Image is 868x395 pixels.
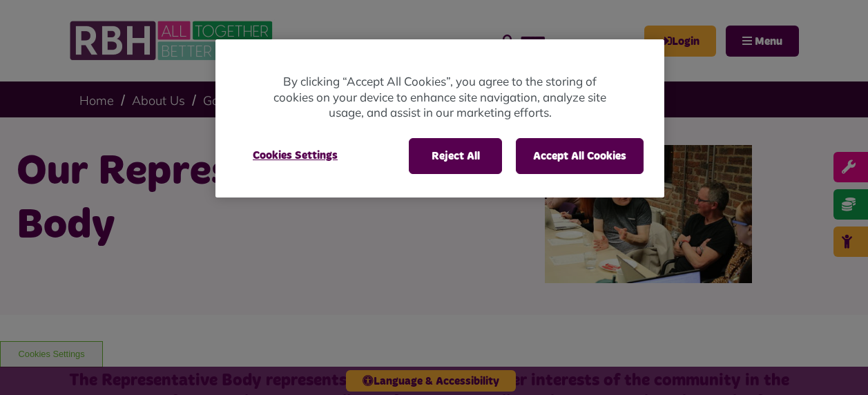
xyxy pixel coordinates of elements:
[236,138,354,173] button: Cookies Settings
[409,138,502,174] button: Reject All
[271,74,609,121] p: By clicking “Accept All Cookies”, you agree to the storing of cookies on your device to enhance s...
[215,39,664,197] div: Cookie banner
[516,138,644,174] button: Accept All Cookies
[215,39,664,197] div: Privacy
